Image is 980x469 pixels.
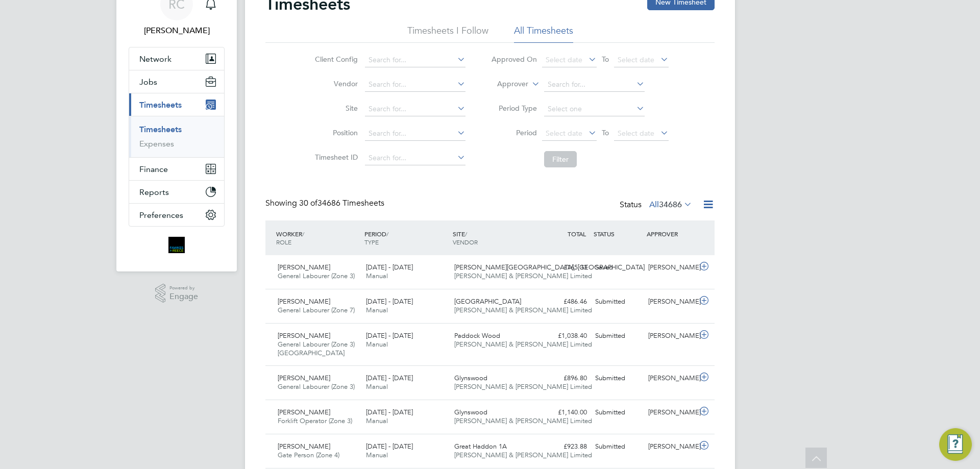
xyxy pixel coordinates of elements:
span: [PERSON_NAME] & [PERSON_NAME] Limited [454,416,592,425]
span: Finance [139,164,168,174]
span: [DATE] - [DATE] [366,297,413,306]
li: Timesheets I Follow [407,24,488,43]
div: £1,038.40 [538,328,591,344]
span: Manual [366,416,388,425]
span: [DATE] - [DATE] [366,442,413,451]
label: Period Type [491,104,537,113]
button: Jobs [129,70,224,93]
div: WORKER [274,225,362,251]
span: Select date [546,55,582,64]
label: Period [491,128,537,137]
span: General Labourer (Zone 3) [278,382,355,391]
span: General Labourer (Zone 3) [GEOGRAPHIC_DATA] [278,340,355,357]
div: £923.88 [538,438,591,455]
a: Powered byEngage [155,284,199,303]
div: Submitted [591,328,644,344]
span: Select date [618,55,654,64]
div: £486.46 [538,293,591,310]
input: Search for... [365,102,465,116]
div: Status [620,198,694,212]
span: General Labourer (Zone 3) [278,271,355,280]
label: Approver [482,79,528,89]
span: Forklift Operator (Zone 3) [278,416,352,425]
div: APPROVER [644,225,697,243]
div: STATUS [591,225,644,243]
input: Select one [544,102,645,116]
span: Manual [366,306,388,314]
span: Network [139,54,171,64]
button: Timesheets [129,93,224,116]
input: Search for... [544,78,645,92]
span: Paddock Wood [454,331,500,340]
span: VENDOR [453,238,478,246]
label: All [649,200,692,210]
span: TOTAL [568,230,586,238]
div: Submitted [591,370,644,387]
span: 34686 [659,200,682,210]
input: Search for... [365,151,465,165]
span: Engage [169,292,198,301]
div: [PERSON_NAME] [644,370,697,387]
div: [PERSON_NAME] [644,438,697,455]
div: Submitted [591,404,644,421]
div: [PERSON_NAME] [644,328,697,344]
img: bromak-logo-retina.png [168,237,185,253]
div: Saved [591,259,644,276]
span: Glynswood [454,374,487,382]
span: Glynswood [454,408,487,416]
div: [PERSON_NAME] [644,404,697,421]
span: [DATE] - [DATE] [366,331,413,340]
span: [DATE] - [DATE] [366,408,413,416]
span: Great Haddon 1A [454,442,507,451]
button: Filter [544,151,577,167]
span: [PERSON_NAME] [278,442,330,451]
span: [PERSON_NAME][GEOGRAPHIC_DATA], [GEOGRAPHIC_DATA] [454,263,645,271]
span: Preferences [139,210,183,220]
label: Approved On [491,55,537,64]
label: Vendor [312,79,358,88]
span: 30 of [299,198,317,208]
span: 34686 Timesheets [299,198,384,208]
div: Timesheets [129,116,224,157]
button: Reports [129,181,224,203]
span: [PERSON_NAME] [278,374,330,382]
span: [PERSON_NAME] & [PERSON_NAME] Limited [454,382,592,391]
button: Preferences [129,204,224,226]
span: [PERSON_NAME] [278,263,330,271]
button: Engage Resource Center [939,428,972,461]
span: Robyn Clarke [129,24,225,37]
span: [DATE] - [DATE] [366,263,413,271]
button: Network [129,47,224,70]
span: To [599,53,612,66]
span: Manual [366,340,388,349]
div: Submitted [591,438,644,455]
div: £896.80 [538,370,591,387]
span: To [599,126,612,139]
span: [DATE] - [DATE] [366,374,413,382]
span: / [386,230,388,238]
div: Showing [265,198,386,209]
span: Select date [618,129,654,138]
div: £1,140.00 [538,404,591,421]
span: General Labourer (Zone 7) [278,306,355,314]
span: / [302,230,304,238]
label: Client Config [312,55,358,64]
span: Timesheets [139,100,182,110]
span: Manual [366,382,388,391]
label: Site [312,104,358,113]
span: [PERSON_NAME] [278,331,330,340]
span: Powered by [169,284,198,292]
input: Search for... [365,127,465,141]
label: Timesheet ID [312,153,358,162]
div: SITE [450,225,538,251]
div: Submitted [591,293,644,310]
span: ROLE [276,238,291,246]
span: Manual [366,451,388,459]
div: [PERSON_NAME] [644,259,697,276]
span: [PERSON_NAME] [278,297,330,306]
div: £165.33 [538,259,591,276]
span: [PERSON_NAME] & [PERSON_NAME] Limited [454,451,592,459]
span: / [465,230,467,238]
span: [PERSON_NAME] [278,408,330,416]
span: [PERSON_NAME] & [PERSON_NAME] Limited [454,340,592,349]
